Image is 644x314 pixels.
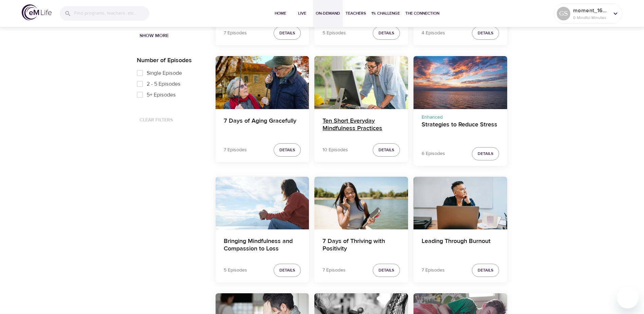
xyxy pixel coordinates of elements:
[147,69,182,77] span: Single Episode
[137,30,171,42] button: Show More
[557,7,570,20] div: GS
[422,238,499,254] h4: Leading Through Burnout
[422,121,499,137] h4: Strategies to Reduce Stress
[617,287,639,309] iframe: Button to launch messaging window
[147,80,181,88] span: 2 - 5 Episodes
[422,30,445,37] p: 4 Episodes
[274,27,301,40] button: Details
[413,177,507,229] button: Leading Through Burnout
[74,6,149,21] input: Find programs, teachers, etc...
[323,146,348,154] p: 10 Episodes
[379,267,394,274] span: Details
[405,10,439,17] span: The Connection
[224,146,247,154] p: 7 Episodes
[472,264,499,277] button: Details
[224,238,301,254] h4: Bringing Mindfulness and Compassion to Loss
[346,10,366,17] span: Teachers
[379,146,394,154] span: Details
[323,117,400,134] h4: Ten Short Everyday Mindfulness Practices
[371,10,400,17] span: 1% Challenge
[22,4,52,20] img: logo
[478,30,493,37] span: Details
[314,177,408,229] button: 7 Days of Thriving with Positivity
[279,30,295,37] span: Details
[137,56,205,65] p: Number of Episodes
[216,177,309,229] button: Bringing Mindfulness and Compassion to Loss
[573,15,609,21] p: 0 Mindful Minutes
[279,146,295,154] span: Details
[413,56,507,109] button: Strategies to Reduce Stress
[216,56,309,109] button: 7 Days of Aging Gracefully
[379,30,394,37] span: Details
[316,10,340,17] span: On-Demand
[373,143,400,157] button: Details
[224,267,247,274] p: 5 Episodes
[422,267,445,274] p: 7 Episodes
[274,143,301,157] button: Details
[573,6,609,15] p: moment_1695162740
[323,238,400,254] h4: 7 Days of Thriving with Positivity
[224,30,247,37] p: 7 Episodes
[373,264,400,277] button: Details
[323,30,346,37] p: 5 Episodes
[272,10,289,17] span: Home
[140,32,169,40] span: Show More
[422,150,445,157] p: 6 Episodes
[373,27,400,40] button: Details
[294,10,310,17] span: Live
[314,56,408,109] button: Ten Short Everyday Mindfulness Practices
[323,267,346,274] p: 7 Episodes
[274,264,301,277] button: Details
[478,267,493,274] span: Details
[472,147,499,160] button: Details
[224,117,301,134] h4: 7 Days of Aging Gracefully
[147,91,176,99] span: 5+ Episodes
[422,114,443,120] span: Enhanced
[478,150,493,157] span: Details
[472,27,499,40] button: Details
[279,267,295,274] span: Details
